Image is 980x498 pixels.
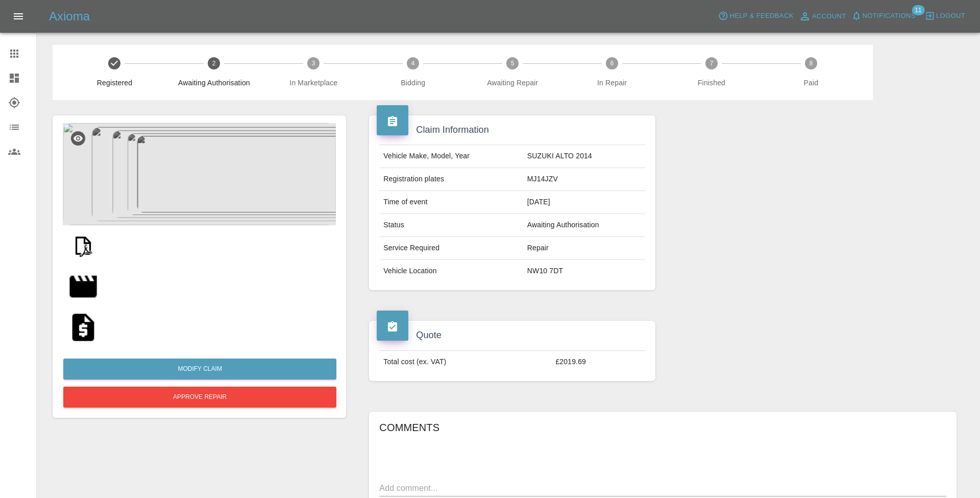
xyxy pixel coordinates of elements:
td: Vehicle Make, Model, Year [379,145,523,168]
span: Awaiting Authorisation [168,78,260,88]
img: original/ae132c2f-cf58-4f7f-a6f2-4c45ff2023b5 [67,311,100,344]
text: 6 [610,60,614,67]
a: Account [796,8,849,25]
img: 5c38ded9-1a07-42de-be57-22222331d11c [63,123,336,225]
td: Service Required [379,237,523,260]
td: Repair [523,237,645,260]
button: Logout [922,8,968,24]
img: 68cc0680bc2915163bdb3380 [67,229,100,262]
img: 68c94e31784814b9a443ffdb [67,270,100,303]
td: £2019.69 [551,350,645,373]
span: Paid [765,78,856,88]
span: Finished [666,78,757,88]
h6: Comments [379,419,946,436]
td: Awaiting Authorisation [523,214,645,237]
button: Help & Feedback [716,8,796,24]
td: Status [379,214,523,237]
span: 11 [912,5,924,15]
text: 7 [710,60,714,67]
a: Modify Claim [63,359,336,380]
span: Awaiting Repair [467,78,558,88]
text: 3 [312,60,315,67]
text: 4 [411,60,415,67]
text: 5 [511,60,514,67]
span: In Repair [567,78,658,88]
h4: Quote [377,328,647,342]
td: Total cost (ex. VAT) [379,350,551,373]
span: Registered [69,78,160,88]
button: Notifications [849,8,918,24]
span: Notifications [863,10,916,22]
td: Vehicle Location [379,260,523,282]
span: In Marketplace [268,78,359,88]
h4: Claim Information [377,123,647,137]
h5: Axioma [49,8,90,25]
td: SUZUKI ALTO 2014 [523,145,645,168]
td: Time of event [379,191,523,214]
td: NW10 7DT [523,260,645,282]
td: MJ14JZV [523,168,645,191]
button: Open drawer [6,4,31,29]
text: 8 [810,60,813,67]
span: Bidding [367,78,459,88]
button: Approve Repair [63,387,336,408]
span: Help & Feedback [729,10,793,22]
span: Account [812,11,846,22]
td: Registration plates [379,168,523,191]
text: 2 [212,60,216,67]
td: [DATE] [523,191,645,214]
span: Logout [936,10,965,22]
